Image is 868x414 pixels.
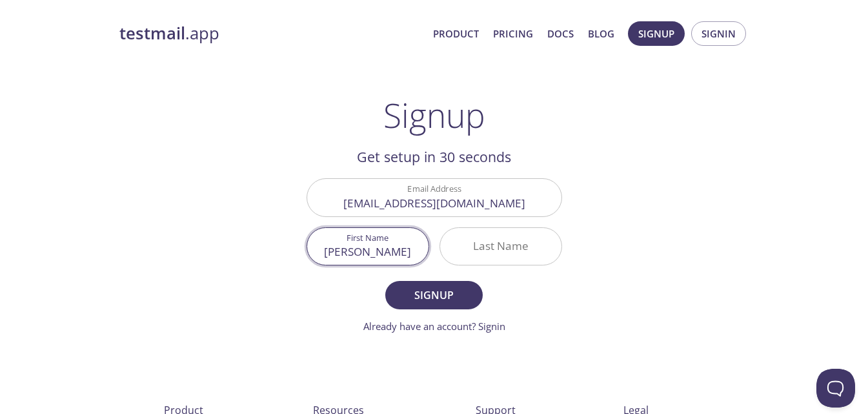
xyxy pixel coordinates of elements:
strong: testmail [119,22,185,45]
h2: Get setup in 30 seconds [307,146,562,168]
button: Signup [385,281,482,309]
a: Product [433,25,479,42]
iframe: Help Scout Beacon - Open [816,369,855,408]
span: Signin [701,25,736,42]
h1: Signup [383,96,485,134]
span: Signup [638,25,674,42]
a: Already have an account? Signin [363,320,505,333]
a: Docs [547,25,574,42]
a: testmail.app [119,23,423,45]
a: Blog [588,25,614,42]
a: Pricing [493,25,533,42]
button: Signup [628,21,685,46]
span: Signup [399,286,468,304]
button: Signin [691,21,746,46]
